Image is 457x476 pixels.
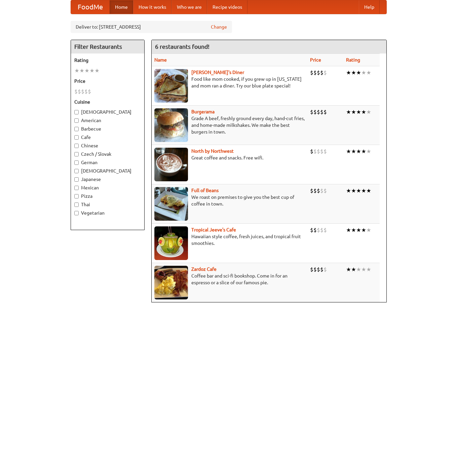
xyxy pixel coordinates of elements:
[313,108,317,116] li: $
[74,110,79,114] input: [DEMOGRAPHIC_DATA]
[74,57,141,64] h5: Rating
[81,88,84,95] li: $
[74,127,79,131] input: Barbecue
[346,266,351,273] li: ★
[79,67,84,74] li: ★
[346,187,351,194] li: ★
[74,117,141,124] label: American
[211,24,227,30] a: Change
[346,69,351,76] li: ★
[110,0,133,14] a: Home
[191,188,219,193] a: Full of Beans
[317,69,320,76] li: $
[71,0,110,14] a: FoodMe
[207,0,247,14] a: Recipe videos
[366,266,371,273] li: ★
[356,148,361,155] li: ★
[191,109,215,114] a: Burgerama
[313,226,317,234] li: $
[361,266,366,273] li: ★
[317,108,320,116] li: $
[78,88,81,95] li: $
[71,21,232,33] div: Deliver to: [STREET_ADDRESS]
[74,194,79,198] input: Pizza
[74,210,141,216] label: Vegetarian
[154,69,188,103] img: sallys.jpg
[89,67,94,74] li: ★
[74,135,79,140] input: Cafe
[310,266,313,273] li: $
[74,159,141,166] label: German
[323,108,327,116] li: $
[323,69,327,76] li: $
[154,226,188,260] img: jeeves.jpg
[356,226,361,234] li: ★
[356,108,361,116] li: ★
[346,148,351,155] li: ★
[320,108,323,116] li: $
[356,187,361,194] li: ★
[154,233,305,247] p: Hawaiian style coffee, fresh juices, and tropical fruit smoothies.
[359,0,380,14] a: Help
[191,148,234,154] a: North by Northwest
[74,125,141,132] label: Barbecue
[310,108,313,116] li: $
[74,211,79,215] input: Vegetarian
[323,266,327,273] li: $
[310,57,321,63] a: Price
[74,144,79,148] input: Chinese
[361,187,366,194] li: ★
[74,193,141,199] label: Pizza
[74,160,79,165] input: German
[310,69,313,76] li: $
[361,148,366,155] li: ★
[313,69,317,76] li: $
[84,88,88,95] li: $
[320,226,323,234] li: $
[74,78,141,84] h5: Price
[366,148,371,155] li: ★
[361,226,366,234] li: ★
[74,67,79,74] li: ★
[317,148,320,155] li: $
[191,227,236,232] a: Tropical Jeeve's Cafe
[323,148,327,155] li: $
[74,152,79,156] input: Czech / Slovak
[88,88,91,95] li: $
[366,226,371,234] li: ★
[313,187,317,194] li: $
[172,0,207,14] a: Who we are
[74,186,79,190] input: Mexican
[71,40,144,53] h4: Filter Restaurants
[351,69,356,76] li: ★
[366,69,371,76] li: ★
[356,266,361,273] li: ★
[154,148,188,181] img: north.jpg
[154,115,305,135] p: Grade A beef, freshly ground every day, hand-cut fries, and home-made milkshakes. We make the bes...
[361,69,366,76] li: ★
[74,169,79,173] input: [DEMOGRAPHIC_DATA]
[317,187,320,194] li: $
[346,226,351,234] li: ★
[351,226,356,234] li: ★
[313,266,317,273] li: $
[320,69,323,76] li: $
[320,148,323,155] li: $
[74,184,141,191] label: Mexican
[154,266,188,299] img: zardoz.jpg
[310,148,313,155] li: $
[310,226,313,234] li: $
[154,187,188,221] img: beans.jpg
[191,266,217,272] a: Zardoz Cafe
[74,88,78,95] li: $
[310,187,313,194] li: $
[191,70,244,75] a: [PERSON_NAME]'s Diner
[154,154,305,161] p: Great coffee and snacks. Free wifi.
[317,266,320,273] li: $
[154,76,305,89] p: Food like mom cooked, if you grew up in [US_STATE] and mom ran a diner. Try our blue plate special!
[74,109,141,115] label: [DEMOGRAPHIC_DATA]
